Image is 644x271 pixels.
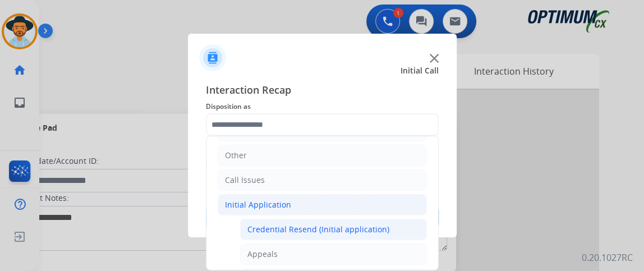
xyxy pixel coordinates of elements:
[247,224,389,235] div: Credential Resend (Initial application)
[582,251,633,264] p: 0.20.1027RC
[199,44,226,71] img: contactIcon
[247,249,278,260] div: Appeals
[401,65,439,76] span: Initial Call
[206,82,439,100] span: Interaction Recap
[225,199,291,210] div: Initial Application
[225,150,247,161] div: Other
[206,100,439,113] span: Disposition as
[225,174,265,186] div: Call Issues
